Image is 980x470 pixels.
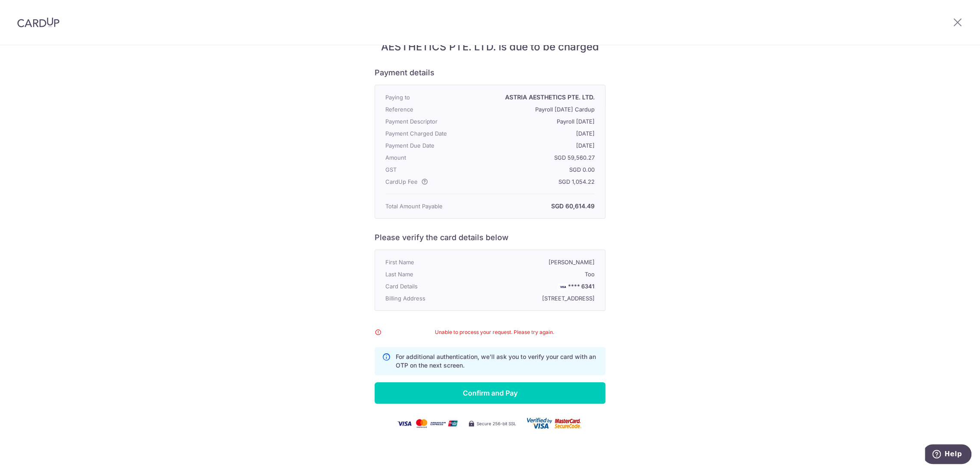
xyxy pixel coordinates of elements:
[527,417,583,430] img: user_card-c562eb6b5b8b8ec84dccdc07e9bd522830960ef8db174c7131827c7f1303a312.png
[17,17,59,28] img: CardUp
[385,281,469,291] p: Card Details
[375,382,605,404] input: Confirm and Pay
[469,201,595,211] p: SGD 60,614.49
[469,293,595,303] p: [STREET_ADDRESS]
[385,176,418,187] span: CardUp Fee
[469,104,595,114] p: Payroll [DATE] Cardup
[385,269,469,279] p: Last Name
[385,140,469,151] p: Payment Due Date
[469,92,595,102] p: ASTRIA AESTHETICS PTE. LTD.
[375,328,605,337] div: Unable to process your request. Please try again.
[469,152,595,163] p: SGD 59,560.27
[397,419,458,428] img: visa-mc-amex-unionpay-34850ac9868a6d5de2caf4e02a0bbe60382aa94c6170d4c8a8a06feceedd426a.png
[375,232,605,243] h6: Please verify the card details below
[477,420,516,427] span: Secure 256-bit SSL
[925,444,971,466] iframe: Opens a widget where you can find more information
[469,128,595,139] p: [DATE]
[385,257,469,267] p: First Name
[469,257,595,267] p: [PERSON_NAME]
[469,140,595,151] p: [DATE]
[385,164,469,175] p: GST
[385,152,469,163] p: Amount
[385,201,469,211] p: Total Amount Payable
[469,176,595,187] p: SGD 1,054.22
[385,293,469,303] p: Billing Address
[396,352,598,370] p: For additional authentication, we'll ask you to verify your card with an OTP on the next screen.
[385,128,469,139] p: Payment Charged Date
[375,68,605,78] h6: Payment details
[469,116,595,127] p: Payroll [DATE]
[558,284,568,290] img: VISA
[385,104,469,114] p: Reference
[469,164,595,175] p: SGD 0.00
[385,116,469,127] p: Payment Descriptor
[469,269,595,279] p: Too
[385,92,469,102] p: Paying to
